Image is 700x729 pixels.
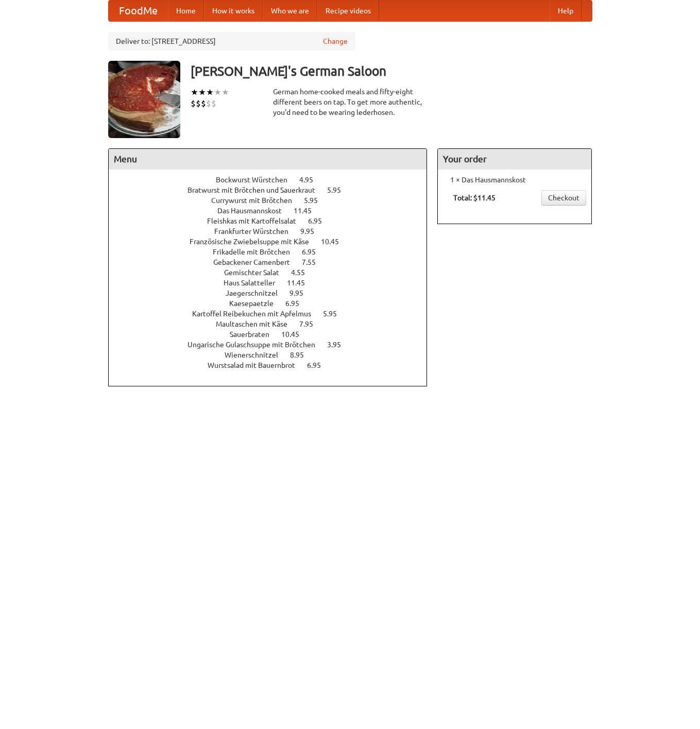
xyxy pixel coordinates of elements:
span: Wienerschnitzel [225,351,288,359]
h4: Menu [109,149,427,169]
a: Haus Salatteller 11.45 [224,279,324,287]
li: ★ [206,87,214,98]
span: 10.45 [281,330,310,338]
span: Maultaschen mit Käse [216,320,298,328]
a: Französische Zwiebelsuppe mit Käse 10.45 [190,238,358,246]
a: Who we are [263,1,317,21]
a: Recipe videos [317,1,379,21]
span: Sauerbraten [230,330,280,338]
span: Jaegerschnitzel [226,289,288,297]
h3: [PERSON_NAME]'s German Saloon [191,61,592,81]
a: Frikadelle mit Brötchen 6.95 [213,248,335,256]
div: Deliver to: [STREET_ADDRESS] [108,32,355,50]
span: Kaesepaetzle [229,299,284,308]
span: 9.95 [300,227,325,235]
span: Fleishkas mit Kartoffelsalat [207,217,306,225]
a: Jaegerschnitzel 9.95 [226,289,322,297]
li: ★ [221,87,229,98]
li: ★ [214,87,221,98]
li: $ [191,98,196,109]
span: Gemischter Salat [224,268,289,277]
b: Total: $11.45 [453,194,496,202]
span: 10.45 [321,238,349,246]
li: $ [196,98,201,109]
span: Frikadelle mit Brötchen [213,248,300,256]
span: 6.95 [308,217,332,225]
span: Frankfurter Würstchen [214,227,299,235]
a: Home [168,1,204,21]
li: ★ [198,87,206,98]
span: 5.95 [327,186,351,194]
span: Wurstsalad mit Bauernbrot [208,361,305,369]
span: 8.95 [290,351,314,359]
a: FoodMe [109,1,168,21]
img: angular.jpg [108,61,180,138]
span: Ungarische Gulaschsuppe mit Brötchen [187,341,326,349]
span: 5.95 [323,310,347,318]
a: Checkout [541,190,586,206]
li: 1 × Das Hausmannskost [443,175,586,185]
span: 4.95 [299,176,323,184]
a: Wienerschnitzel 8.95 [225,351,323,359]
span: Kartoffel Reibekuchen mit Apfelmus [192,310,321,318]
span: Currywurst mit Brötchen [211,196,302,205]
a: Change [323,36,348,46]
span: 7.95 [299,320,323,328]
span: Bockwurst Würstchen [216,176,298,184]
span: Haus Salatteller [224,279,285,287]
span: Gebackener Camenbert [213,258,300,266]
h4: Your order [438,149,591,169]
span: 9.95 [289,289,314,297]
span: Französische Zwiebelsuppe mit Käse [190,238,319,246]
a: Currywurst mit Brötchen 5.95 [211,196,337,205]
a: How it works [204,1,263,21]
li: ★ [191,87,198,98]
span: 4.55 [291,268,315,277]
a: Frankfurter Würstchen 9.95 [214,227,333,235]
span: 3.95 [327,341,351,349]
span: 6.95 [285,299,310,308]
a: Sauerbraten 10.45 [230,330,318,338]
a: Gemischter Salat 4.55 [224,268,324,277]
a: Fleishkas mit Kartoffelsalat 6.95 [207,217,341,225]
a: Das Hausmannskost 11.45 [217,207,331,215]
a: Bockwurst Würstchen 4.95 [216,176,332,184]
li: $ [206,98,211,109]
a: Ungarische Gulaschsuppe mit Brötchen 3.95 [187,341,360,349]
span: Bratwurst mit Brötchen und Sauerkraut [187,186,326,194]
span: 6.95 [302,248,326,256]
span: 5.95 [304,196,328,205]
a: Kaesepaetzle 6.95 [229,299,318,308]
li: $ [201,98,206,109]
div: German home-cooked meals and fifty-eight different beers on tap. To get more authentic, you'd nee... [273,87,428,117]
span: 7.55 [302,258,326,266]
a: Maultaschen mit Käse 7.95 [216,320,332,328]
a: Help [550,1,582,21]
span: 11.45 [294,207,322,215]
a: Kartoffel Reibekuchen mit Apfelmus 5.95 [192,310,356,318]
a: Wurstsalad mit Bauernbrot 6.95 [208,361,340,369]
a: Gebackener Camenbert 7.55 [213,258,335,266]
span: Das Hausmannskost [217,207,292,215]
span: 6.95 [307,361,331,369]
li: $ [211,98,216,109]
a: Bratwurst mit Brötchen und Sauerkraut 5.95 [187,186,360,194]
span: 11.45 [287,279,315,287]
